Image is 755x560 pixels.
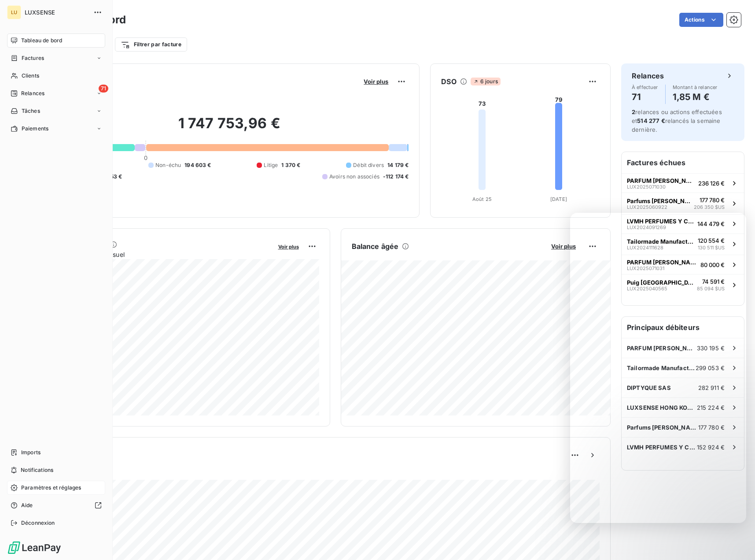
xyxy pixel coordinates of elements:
iframe: Intercom live chat [725,530,746,551]
span: 2 [632,108,635,115]
span: Déconnexion [21,519,55,527]
h2: 1 747 753,96 € [50,115,409,141]
span: Débit divers [353,161,384,169]
span: Tâches [22,107,40,115]
span: Notifications [21,466,53,474]
button: PARFUM [PERSON_NAME]LUX2025071030236 126 € [622,173,744,193]
span: LUXSENSE [25,9,88,16]
div: LU [7,5,21,19]
tspan: Août 25 [472,196,492,202]
span: 236 126 € [698,180,725,187]
span: relances ou actions effectuées et relancés la semaine dernière. [632,108,722,133]
span: Imports [21,449,41,456]
span: LUX2025071030 [627,184,666,189]
iframe: Intercom live chat [570,213,746,523]
span: 1 370 € [281,161,300,169]
span: Tableau de bord [21,37,62,45]
button: Filtrer par facture [115,37,187,52]
span: Clients [22,72,39,80]
span: Montant à relancer [673,85,718,90]
span: Voir plus [551,243,576,250]
span: Aide [21,501,33,509]
span: Chiffre d'affaires mensuel [50,250,272,259]
h4: 1,85 M € [673,90,718,104]
span: 6 jours [471,78,501,85]
span: 71 [99,85,108,93]
button: Actions [679,13,723,27]
tspan: [DATE] [550,196,567,202]
h6: Relances [632,70,664,81]
span: 14 179 € [387,161,409,169]
span: À effectuer [632,85,658,90]
span: Paiements [22,125,48,133]
span: 206 350 $US [694,204,725,211]
span: 0 [144,154,147,161]
span: -112 174 € [383,173,409,181]
span: Non-échu [155,161,181,169]
span: Relances [21,89,44,97]
img: Logo LeanPay [7,541,62,555]
span: Paramètres et réglages [21,484,81,492]
a: Aide [7,498,105,512]
span: Voir plus [278,244,299,250]
span: 177 780 € [700,197,725,204]
span: 514 277 € [637,117,665,124]
button: Voir plus [549,242,578,250]
span: Voir plus [364,78,388,85]
button: Voir plus [361,78,391,85]
h6: Balance âgée [352,241,399,252]
h4: 71 [632,90,658,104]
button: Voir plus [276,242,302,250]
span: Parfums [PERSON_NAME] LLC [627,197,690,204]
span: Avoirs non associés [329,173,379,181]
span: PARFUM [PERSON_NAME] [627,177,695,184]
h6: Factures échues [622,152,744,173]
button: Parfums [PERSON_NAME] LLCLUX2025060922177 780 €206 350 $US [622,193,744,214]
span: 194 603 € [184,161,211,169]
span: LUX2025060922 [627,204,667,210]
span: Litige [264,161,278,169]
h6: DSO [441,76,456,87]
span: Factures [22,54,44,62]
